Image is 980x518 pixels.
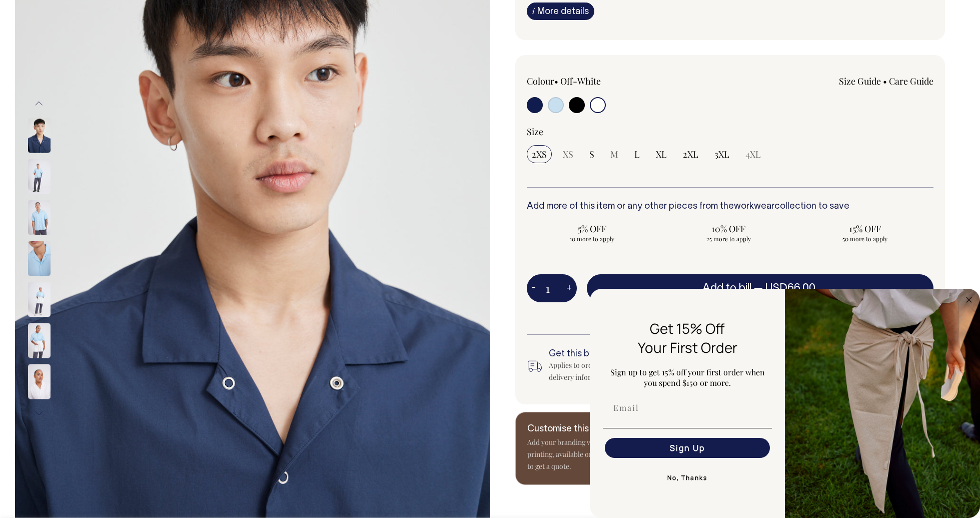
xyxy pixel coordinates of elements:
[805,223,925,235] span: 15% OFF
[610,148,618,160] span: M
[549,359,749,383] div: Applies to orders delivered in Australian metro areas. For all delivery information, .
[663,220,794,246] input: 10% OFF 25 more to apply
[651,145,672,163] input: XL
[554,75,558,87] span: •
[605,145,623,163] input: M
[561,278,577,298] button: +
[734,202,774,211] a: workwear
[678,145,703,163] input: 2XL
[605,438,770,458] button: Sign Up
[714,148,729,160] span: 3XL
[668,223,789,235] span: 10% OFF
[668,235,789,243] span: 25 more to apply
[765,283,815,293] span: USD66.00
[638,338,737,357] span: Your First Order
[587,308,934,320] span: Spend USD229.41962399999997 more to get FREE SHIPPING
[889,75,933,87] a: Care Guide
[800,220,930,246] input: 15% OFF 50 more to apply
[558,145,578,163] input: XS
[740,145,766,163] input: 4XL
[584,145,599,163] input: S
[629,145,645,163] input: L
[754,283,818,293] span: —
[563,148,573,160] span: XS
[532,148,547,160] span: 2XS
[32,93,47,115] button: Previous
[532,235,652,243] span: 10 more to apply
[610,367,765,388] span: Sign up to get 15% off your first order when you spend $150 or more.
[709,145,734,163] input: 3XL
[549,349,749,359] h6: Get this by [DATE]
[527,3,594,20] a: iMore details
[32,402,47,425] button: Next
[883,75,887,87] span: •
[28,118,51,153] img: dark-navy
[527,436,687,472] p: Add your branding with embroidery and screen printing, available on quantities over 25. Contact u...
[603,428,772,428] img: underline
[527,202,934,212] h6: Add more of this item or any other pieces from the collection to save
[839,75,881,87] a: Size Guide
[560,75,601,87] label: Off-White
[785,289,980,518] img: 5e34ad8f-4f05-4173-92a8-ea475ee49ac9.jpeg
[527,75,689,87] div: Colour
[603,468,772,488] button: No, Thanks
[656,148,667,160] span: XL
[527,424,687,434] h6: Customise this product
[605,398,770,418] input: Email
[963,294,975,306] button: Close dialog
[532,6,535,16] span: i
[527,145,552,163] input: 2XS
[589,148,594,160] span: S
[28,323,51,358] img: true-blue
[28,364,51,399] img: off-white
[702,283,751,293] span: Add to bill
[28,200,51,235] img: true-blue
[527,220,657,246] input: 5% OFF 10 more to apply
[745,148,761,160] span: 4XL
[527,126,934,138] div: Size
[650,319,725,338] span: Get 15% Off
[527,278,541,298] button: -
[805,235,925,243] span: 50 more to apply
[587,274,934,302] button: Add to bill —USD66.00
[28,159,51,194] img: true-blue
[683,148,698,160] span: 2XL
[634,148,640,160] span: L
[590,289,980,518] div: FLYOUT Form
[28,241,51,276] img: true-blue
[28,282,51,317] img: true-blue
[532,223,652,235] span: 5% OFF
